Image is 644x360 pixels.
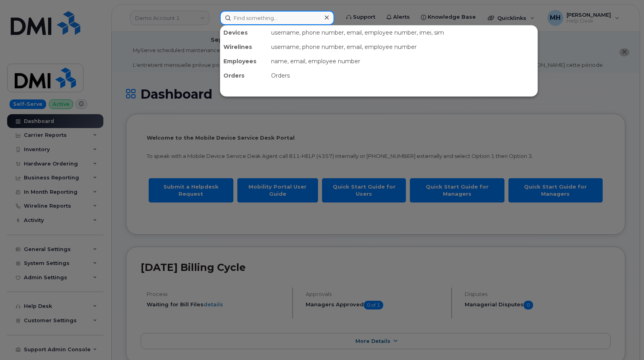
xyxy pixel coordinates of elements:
[268,68,537,83] div: Orders
[268,40,537,54] div: username, phone number, email, employee number
[268,25,537,40] div: username, phone number, email, employee number, imei, sim
[220,25,268,40] div: Devices
[220,54,268,68] div: Employees
[268,54,537,68] div: name, email, employee number
[220,68,268,83] div: Orders
[220,40,268,54] div: Wirelines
